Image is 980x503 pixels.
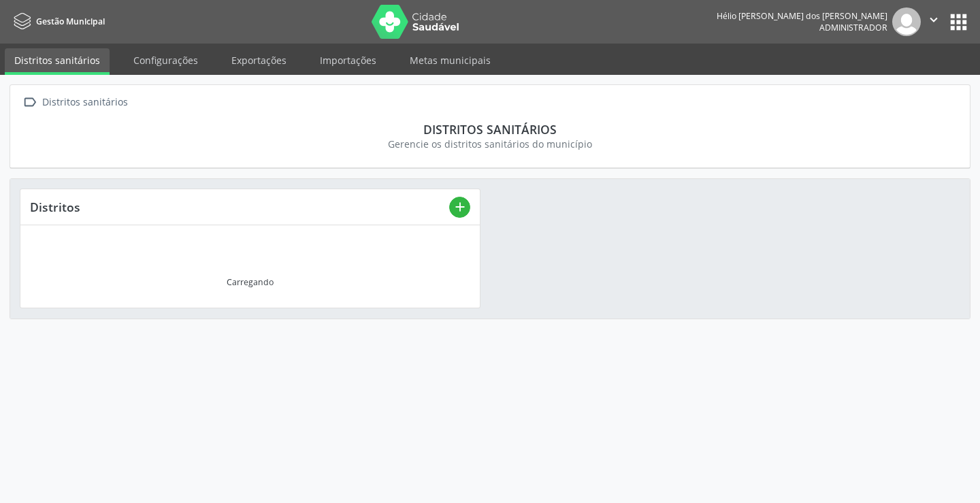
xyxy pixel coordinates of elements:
a: Importações [310,48,386,72]
i:  [926,12,941,27]
a:  Distritos sanitários [20,93,130,112]
a: Configurações [124,48,208,72]
img: img [892,7,921,36]
button: apps [947,10,970,34]
div: Gerencie os distritos sanitários do município [29,137,951,151]
button:  [921,7,947,36]
div: Distritos [30,199,449,214]
div: Hélio [PERSON_NAME] dos [PERSON_NAME] [717,10,887,22]
a: Distritos sanitários [5,48,110,75]
i: add [453,199,468,214]
i:  [20,93,39,112]
div: Distritos sanitários [39,93,130,112]
span: Administrador [819,22,887,33]
div: Carregando [227,276,274,288]
div: Distritos sanitários [29,122,951,137]
a: Gestão Municipal [10,10,105,33]
button: add [449,197,470,218]
span: Gestão Municipal [36,16,105,27]
a: Metas municipais [400,48,500,72]
a: Exportações [222,48,296,72]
